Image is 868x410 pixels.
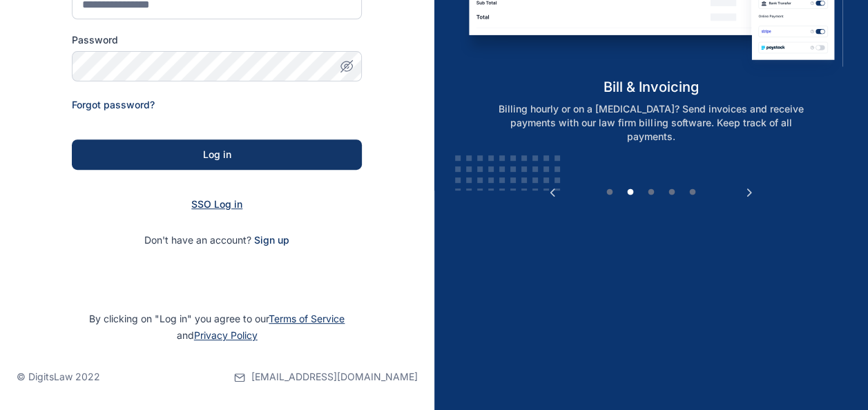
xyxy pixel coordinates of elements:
[191,198,242,210] a: SSO Log in
[72,139,362,170] button: Log in
[194,329,258,341] a: Privacy Policy
[742,186,756,199] button: Next
[72,33,362,47] label: Password
[177,329,258,341] span: and
[546,186,559,199] button: Previous
[72,99,155,110] a: Forgot password?
[624,186,637,199] button: 2
[459,77,842,97] h5: bill & invoicing
[234,344,418,410] a: [EMAIL_ADDRESS][DOMAIN_NAME]
[665,186,679,199] button: 4
[17,370,100,384] p: © DigitsLaw 2022
[686,186,700,199] button: 5
[644,186,658,199] button: 3
[254,234,289,246] a: Sign up
[251,370,418,384] span: [EMAIL_ADDRESS][DOMAIN_NAME]
[254,233,289,247] span: Sign up
[94,148,340,162] div: Log in
[474,102,828,144] p: Billing hourly or on a [MEDICAL_DATA]? Send invoices and receive payments with our law firm billi...
[72,233,362,247] p: Don't have an account?
[17,311,418,344] p: By clicking on "Log in" you agree to our
[269,313,345,324] a: Terms of Service
[603,186,617,199] button: 1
